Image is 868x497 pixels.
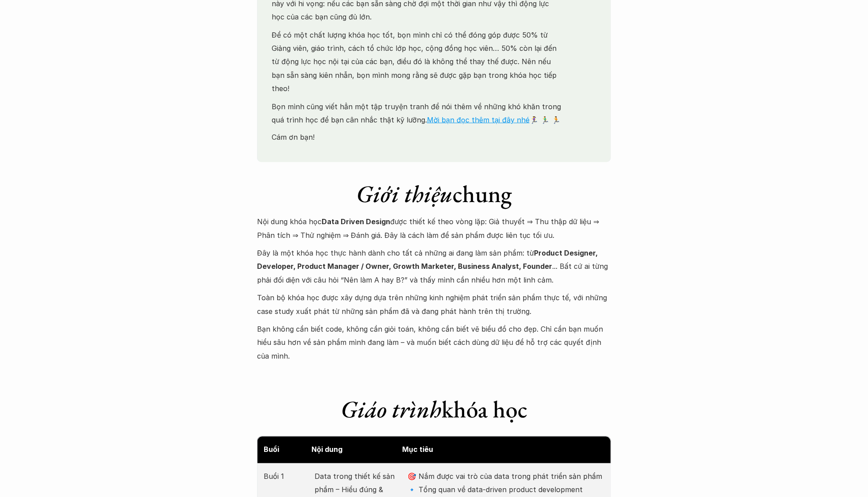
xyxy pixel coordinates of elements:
[257,247,611,287] p: Đây là một khóa học thực hành dành cho tất cả những ai đang làm sản phẩm: từ ... Bất cứ ai từng p...
[257,291,611,318] p: Toàn bộ khóa học được xây dựng dựa trên những kinh nghiệm phát triển sản phẩm thực tế, với những ...
[356,179,453,210] em: Giới thiệu
[311,445,342,454] strong: Nội dung
[427,115,530,124] a: Mời bạn đọc thêm tại đây nhé
[257,215,611,242] p: Nội dung khóa học được thiết kế theo vòng lặp: Giả thuyết ⇒ Thu thập dữ liệu ⇒ Phân tích ⇒ Thử ng...
[341,394,442,425] em: Giáo trình
[272,100,564,127] p: Bọn mình cũng viết hẳn một tập truyện tranh để nói thêm về những khó khăn trong quá trình học để ...
[272,131,564,144] p: Cám ơn bạn!
[257,180,611,209] h1: chung
[322,218,390,226] strong: Data Driven Design
[257,395,611,424] h1: khóa học
[402,445,433,454] strong: Mục tiêu
[272,28,564,96] p: Để có một chất lượng khóa học tốt, bọn mình chỉ có thể đóng góp được 50% từ Giảng viên, giáo trìn...
[264,470,306,483] p: Buổi 1
[264,445,279,454] strong: Buổi
[257,323,611,363] p: Bạn không cần biết code, không cần giỏi toán, không cần biết vẽ biểu đồ cho đẹp. Chỉ cần bạn muốn...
